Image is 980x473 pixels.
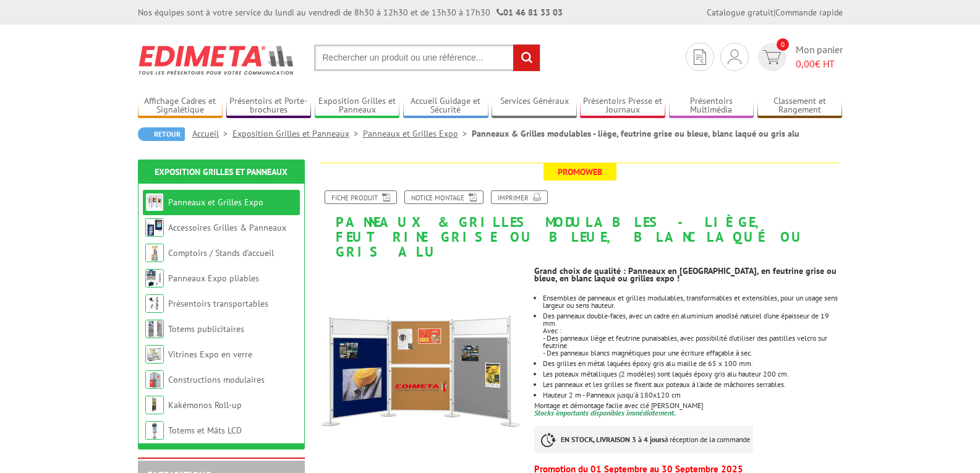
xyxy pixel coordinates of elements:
a: Totems publicitaires [168,323,244,335]
div: - Des panneaux liège et feutrine punaisables, avec possibilité d’utiliser des pastilles velcro su... [543,335,842,349]
div: | [707,6,843,19]
a: Constructions modulaires [168,374,265,385]
img: Totems publicitaires [145,320,164,338]
a: Exposition Grilles et Panneaux [232,128,363,139]
li: Panneaux & Grilles modulables - liège, feutrine grise ou bleue, blanc laqué ou gris alu [472,127,799,140]
p: Montage et démontage facile avec clé [PERSON_NAME] [534,402,842,409]
a: Retour [138,127,185,141]
a: Catalogue gratuit [707,7,773,18]
img: devis rapide [728,49,741,64]
div: - Des panneaux blancs magnétiques pour une écriture effaçable à sec. [543,349,842,357]
li: Les panneaux et les grilles se fixent aux poteaux à l’aide de mâchoires serrables. [543,381,842,388]
img: Accessoires Grilles & Panneaux [145,218,164,237]
div: Nos équipes sont à votre service du lundi au vendredi de 8h30 à 12h30 et de 13h30 à 17h30 [138,6,563,19]
a: Accueil Guidage et Sécurité [403,96,488,116]
img: Constructions modulaires [145,370,164,389]
a: Panneaux et Grilles Expo [363,128,472,139]
a: Accessoires Grilles & Panneaux [168,222,286,233]
img: Vitrines Expo en verre [145,345,164,364]
a: Kakémonos Roll-up [168,399,242,411]
a: Totems et Mâts LCD [168,425,242,436]
a: Exposition Grilles et Panneaux [155,166,288,177]
img: Panneaux Expo pliables [145,269,164,288]
p: à réception de la commande [534,426,753,453]
a: Imprimer [491,190,548,204]
img: Totems et Mâts LCD [145,421,164,440]
a: Présentoirs Presse et Journaux [580,96,665,116]
img: Panneaux et Grilles Expo [145,193,164,211]
div: Avec : [543,327,842,335]
span: Mon panier [796,43,843,71]
a: Présentoirs Multimédia [669,96,754,116]
img: devis rapide [694,49,706,65]
a: Présentoirs et Porte-brochures [226,96,312,116]
span: € HT [796,57,843,71]
div: Des panneaux double-faces, avec un cadre en aluminium anodisé naturel d’une épaisseur de 19 mm. [543,312,842,327]
img: Présentoirs transportables [145,294,164,313]
strong: Grand choix de qualité : Panneaux en [GEOGRAPHIC_DATA], en feutrine grise ou bleue, en blanc laqu... [534,265,837,284]
span: 0 [777,38,789,51]
a: Affichage Cadres et Signalétique [138,96,223,116]
li: Des grilles en métal laquées époxy gris alu maille de 65 x 100 mm. [543,360,842,367]
a: Commande rapide [775,7,843,18]
a: Services Généraux [492,96,577,116]
a: devis rapide 0 Mon panier 0,00€ HT [755,43,843,71]
a: Notice Montage [404,190,484,204]
li: Les poteaux métalliques (2 modèles) sont laqués époxy gris alu hauteur 200 cm. [543,370,842,378]
a: Présentoirs transportables [168,298,268,309]
img: Kakémonos Roll-up [145,396,164,414]
a: Fiche produit [325,190,397,204]
font: Stocks importants disponibles immédiatement. [534,408,676,417]
span: Promoweb [543,163,616,181]
li: Ensembles de panneaux et grilles modulables, transformables et extensibles, pour un usage sens la... [543,294,842,309]
a: Accueil [192,128,232,139]
p: Promotion du 01 Septembre au 30 Septembre 2025 [534,466,842,473]
img: Edimeta [138,37,296,83]
strong: EN STOCK, LIVRAISON 3 à 4 jours [561,435,665,444]
span: 0,00 [796,58,815,70]
a: Comptoirs / Stands d'accueil [168,247,274,258]
a: Panneaux Expo pliables [168,273,259,284]
a: Exposition Grilles et Panneaux [315,96,400,116]
input: rechercher [513,45,540,71]
a: Classement et Rangement [757,96,843,116]
a: Panneaux et Grilles Expo [168,197,263,208]
input: Rechercher un produit ou une référence... [314,45,540,71]
strong: 01 46 81 33 03 [496,7,563,18]
a: Vitrines Expo en verre [168,349,252,360]
img: devis rapide [763,50,781,64]
li: Hauteur 2 m - Panneaux jusqu'à 180x120 cm [543,391,842,399]
img: Comptoirs / Stands d'accueil [145,244,164,262]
